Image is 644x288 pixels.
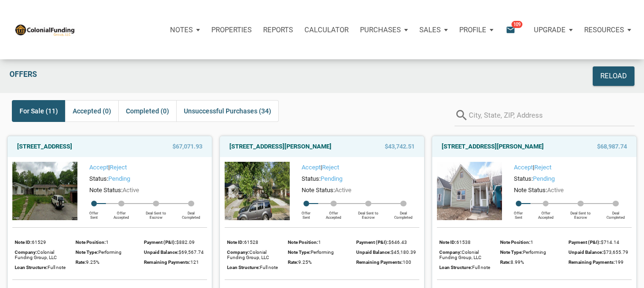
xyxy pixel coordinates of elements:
[260,265,278,270] span: Full note
[175,206,207,220] div: Deal Completed
[514,186,547,194] span: Note Status:
[514,164,551,171] span: |
[472,265,490,270] span: Full note
[170,26,193,34] p: Notes
[263,26,293,34] p: Reports
[469,105,635,126] input: City, State, ZIP, Address
[123,186,139,194] span: Active
[391,250,416,255] span: $45,180.39
[227,265,260,270] span: Loan Structure:
[499,16,528,44] button: email109
[76,250,98,255] span: Note Type:
[568,240,601,245] span: Payment (P&I):
[82,206,106,220] div: Offer Sent
[530,206,561,220] div: Offer Accepted
[5,66,481,86] div: Offers
[12,100,65,122] div: For Sale (11)
[176,100,279,122] div: Unsuccessful Purchases (34)
[229,141,331,152] a: [STREET_ADDRESS][PERSON_NAME]
[318,240,321,245] span: 1
[511,260,524,265] span: 8.99%
[106,240,109,245] span: 1
[227,250,249,255] span: Company:
[388,206,419,220] div: Deal Completed
[184,105,271,117] span: Unsuccessful Purchases (34)
[500,250,523,255] span: Note Type:
[615,260,624,265] span: 199
[534,164,551,171] a: Reject
[311,250,334,255] span: Performing
[15,250,37,255] span: Company:
[137,206,175,220] div: Deal Sent to Escrow
[76,240,106,245] span: Note Position:
[86,260,99,265] span: 9.25%
[190,260,199,265] span: 121
[439,240,456,245] span: Note ID:
[15,265,47,270] span: Loan Structure:
[385,141,415,152] span: $43,742.51
[356,240,388,245] span: Payment (P&I):
[456,240,471,245] span: 61538
[179,250,204,255] span: $69,567.74
[597,141,627,152] span: $68,987.74
[439,250,482,260] span: Colonial Funding Group, LLC
[73,105,111,117] span: Accepted (0)
[76,260,86,265] span: Rate:
[257,16,299,44] button: Reports
[568,260,615,265] span: Remaining Payments:
[600,71,627,82] div: Reload
[17,141,72,152] a: [STREET_ADDRESS]
[98,250,122,255] span: Performing
[388,240,407,245] span: $646.43
[455,105,469,126] i: search
[89,164,127,171] span: |
[547,186,564,194] span: Active
[454,16,499,44] button: Profile
[322,164,339,171] a: Reject
[302,175,321,182] span: Status:
[593,66,635,86] button: Reload
[507,206,530,220] div: Offer Sent
[356,250,391,255] span: Unpaid Balance:
[600,206,632,220] div: Deal Completed
[561,206,600,220] div: Deal Sent to Escrow
[356,260,403,265] span: Remaining Payments:
[89,175,108,182] span: Status:
[354,16,414,44] button: Purchases
[172,141,202,152] span: $67,071.93
[288,240,318,245] span: Note Position:
[318,206,349,220] div: Offer Accepted
[439,265,472,270] span: Loan Structure:
[523,250,546,255] span: Performing
[528,16,578,44] button: Upgrade
[578,16,637,44] a: Resources
[459,26,486,34] p: Profile
[106,206,137,220] div: Offer Accepted
[65,100,118,122] div: Accepted (0)
[500,260,511,265] span: Rate:
[244,240,258,245] span: 61528
[288,260,298,265] span: Rate:
[603,250,628,255] span: $73,655.79
[439,250,462,255] span: Company:
[299,16,354,44] a: Calculator
[89,164,108,171] a: Accept
[227,250,269,260] span: Colonial Funding Group, LLC
[206,16,257,44] a: Properties
[19,105,58,117] span: For Sale (11)
[349,206,388,220] div: Deal Sent to Escrow
[164,16,206,44] button: Notes
[414,16,454,44] button: Sales
[225,162,290,220] img: 571771
[12,162,77,220] img: 571822
[302,164,321,171] a: Accept
[15,250,57,260] span: Colonial Funding Group, LLC
[530,240,533,245] span: 1
[514,175,533,182] span: Status:
[211,26,252,34] p: Properties
[294,206,318,220] div: Offer Sent
[47,265,66,270] span: Full note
